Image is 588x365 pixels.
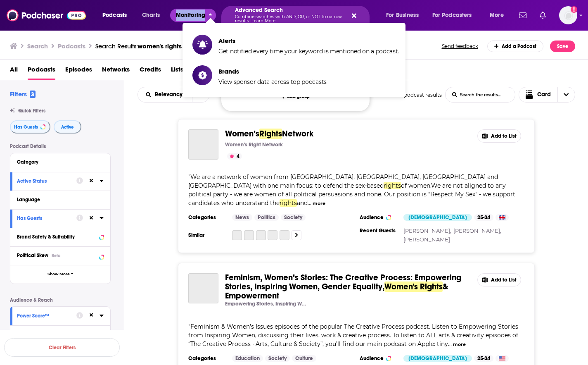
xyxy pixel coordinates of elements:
[17,197,98,203] div: Language
[7,7,86,23] a: Podchaser - Follow, Share and Rate Podcasts
[268,230,277,240] a: Conscious WayShower Podcast - Keep Your Hand In Your Skirt with Spiritual Seeker, Sabrina Brightstar
[384,282,443,292] span: Women's Rights
[188,273,218,303] a: Feminism, Women’s Stories: The Creative Process: Empowering Stories, Inspiring Women, Gender Equa...
[225,273,471,301] a: Feminism, Women’s Stories: The Creative Process: Empowering Stories, Inspiring Women, Gender Equa...
[188,323,518,348] span: "
[17,250,104,260] button: Political SkewBeta
[516,8,530,22] a: Show notifications dropdown
[235,7,343,13] h5: Advanced Search
[571,6,577,13] svg: Add a profile image
[360,227,397,234] h3: Recent Guests
[225,272,461,292] span: Feminism, Women’s Stories: The Creative Process: Empowering Stories, Inspiring Women, Gender Equa...
[225,282,448,301] span: & Empowerment
[259,129,282,139] span: Rights
[477,129,521,143] button: Add to List
[17,313,71,319] div: Power Score™
[188,355,225,362] h3: Categories
[138,92,192,98] button: open menu
[188,173,498,189] span: We are a network of women from [GEOGRAPHIC_DATA], [GEOGRAPHIC_DATA], [GEOGRAPHIC_DATA] and [GEOGR...
[292,355,316,362] a: Culture
[17,194,104,205] button: Language
[235,15,343,23] p: Combine searches with AND, OR, or NOT to narrow results.
[10,297,111,303] p: Audience & Reach
[232,214,252,221] a: News
[559,6,577,24] button: Show profile menu
[313,200,325,207] button: more
[280,230,289,240] a: Edgar Gulgowski Jr.'s
[559,6,577,24] span: Logged in as SkyHorsePub35
[28,63,55,80] a: Podcasts
[17,178,71,184] div: Active Status
[360,355,397,362] h3: Audience
[188,129,218,160] a: Women’s Rights Network
[232,355,263,362] a: Education
[17,215,71,221] div: Has Guests
[137,9,165,22] a: Charts
[218,78,327,86] span: View sponsor data across top podcasts
[188,173,515,207] span: "
[10,90,36,98] h2: Filters
[188,232,225,239] h3: Similar
[474,214,493,221] div: 25-34
[227,153,242,160] button: 4
[188,214,225,221] h3: Categories
[519,87,576,103] button: Choose View
[155,92,185,98] span: Relevancy
[536,8,549,22] a: Show notifications dropdown
[360,214,397,221] h3: Audience
[95,42,182,50] div: Search Results:
[225,129,313,138] a: Women’sRightsNetwork
[403,355,472,362] div: [DEMOGRAPHIC_DATA]
[10,63,18,80] a: All
[54,120,81,134] button: Active
[14,125,38,129] span: Has Guests
[176,10,205,21] span: Monitoring
[244,230,254,240] a: History of the United States, Vol. V: Sectional Conflict & Reconstruction by Charles Austin Beard...
[17,159,98,165] div: Category
[218,37,399,45] span: Alerts
[58,42,85,50] h3: Podcasts
[265,355,290,362] a: Society
[17,231,104,242] button: Brand Safety & Suitability
[403,227,451,234] a: [PERSON_NAME],
[17,329,104,339] button: Reach (Monthly)
[17,176,76,186] button: Active Status
[171,63,183,80] a: Lists
[427,9,484,22] button: open menu
[17,157,104,167] button: Category
[17,234,97,240] div: Brand Safety & Suitability
[10,143,111,149] p: Podcast Details
[280,199,297,207] span: rights
[308,199,311,207] span: ...
[17,213,76,223] button: Has Guests
[384,182,401,189] span: rights
[386,10,419,21] span: For Business
[403,236,450,243] a: [PERSON_NAME]
[47,272,70,277] span: Show More
[225,301,308,307] p: Empowering Stories, Inspiring Women: Creative Process Original Series
[297,199,308,207] span: and
[453,341,466,348] button: more
[232,230,242,240] a: Podcast – Lady Bits
[95,42,182,50] a: Search Results:women's rights
[17,253,48,258] span: Political Skew
[281,214,306,221] a: Society
[448,340,452,348] span: ...
[61,125,74,129] span: Active
[170,9,216,22] button: close menu
[188,182,515,207] span: of women.We are not aligned to any political party - we are women of all political persuasions an...
[17,310,76,320] button: Power Score™
[432,10,472,21] span: For Podcasters
[453,227,501,234] a: [PERSON_NAME],
[65,63,92,80] span: Episodes
[138,42,182,50] span: women's rights
[30,91,36,98] span: 3
[27,42,48,50] h3: Search
[218,67,327,75] span: Brands
[102,63,130,80] a: Networks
